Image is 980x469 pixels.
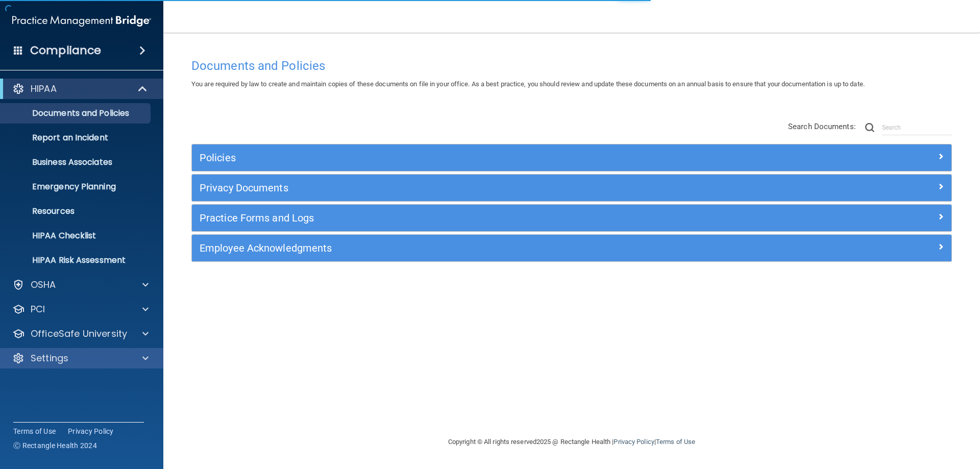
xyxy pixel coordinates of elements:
a: Privacy Policy [68,426,114,436]
a: Employee Acknowledgments [200,240,944,256]
h4: Compliance [30,43,101,58]
span: Ⓒ Rectangle Health 2024 [13,440,97,451]
a: Terms of Use [13,426,56,436]
a: PCI [12,303,149,315]
p: HIPAA Risk Assessment [7,255,146,265]
a: Terms of Use [656,438,695,446]
a: Policies [200,150,944,166]
iframe: Drift Widget Chat Controller [803,397,968,437]
p: Report an Incident [7,133,146,143]
a: Privacy Policy [614,438,654,446]
a: Privacy Documents [200,180,944,196]
p: Business Associates [7,157,146,167]
h5: Practice Forms and Logs [200,212,754,224]
input: Search [882,120,952,135]
p: PCI [31,303,45,315]
p: HIPAA [31,83,57,95]
a: Practice Forms and Logs [200,210,944,226]
p: Resources [7,206,146,216]
h5: Policies [200,152,754,163]
img: ic-search.3b580494.png [865,123,874,132]
a: HIPAA [12,83,148,95]
h5: Privacy Documents [200,182,754,193]
a: OfficeSafe University [12,328,149,340]
h5: Employee Acknowledgments [200,242,754,254]
p: OfficeSafe University [31,328,127,340]
p: HIPAA Checklist [7,231,146,241]
span: You are required by law to create and maintain copies of these documents on file in your office. ... [191,80,865,88]
h4: Documents and Policies [191,59,952,72]
p: OSHA [31,279,56,291]
p: Settings [31,352,68,364]
img: PMB logo [12,11,151,31]
a: OSHA [12,279,149,291]
span: Search Documents: [788,122,856,131]
a: Settings [12,352,149,364]
p: Emergency Planning [7,182,146,192]
p: Documents and Policies [7,108,146,118]
div: Copyright © All rights reserved 2025 @ Rectangle Health | | [385,426,758,458]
